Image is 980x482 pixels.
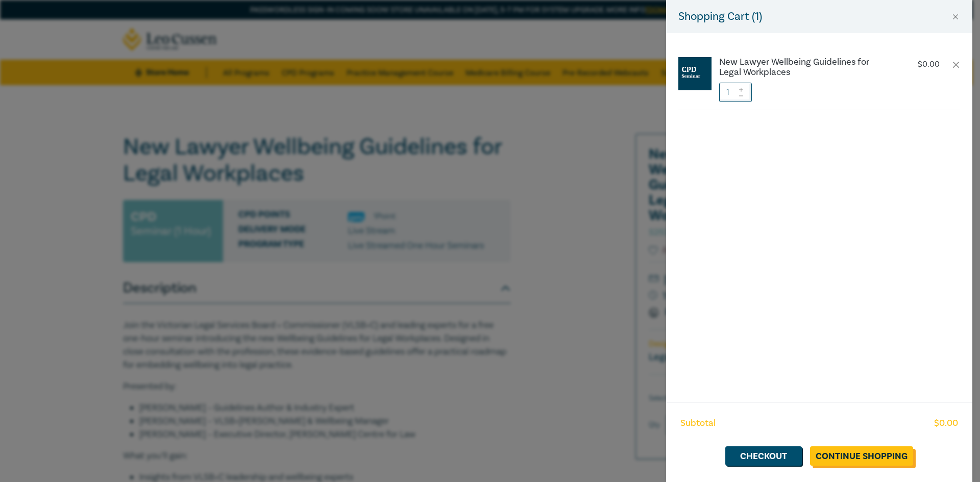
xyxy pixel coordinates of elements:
span: Subtotal [680,417,716,430]
p: $ 0.00 [918,60,940,69]
a: New Lawyer Wellbeing Guidelines for Legal Workplaces [719,57,889,78]
button: Close [951,12,960,21]
input: 1 [719,83,752,102]
span: $ 0.00 [934,417,958,430]
a: Checkout [725,446,802,466]
img: CPD%20Seminar.jpg [678,57,712,90]
a: Continue Shopping [810,446,913,466]
h5: Shopping Cart ( 1 ) [678,8,762,25]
